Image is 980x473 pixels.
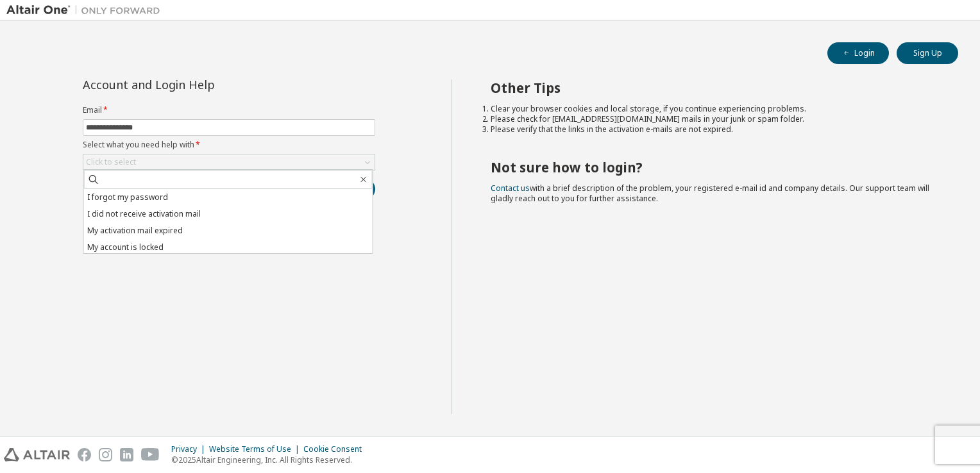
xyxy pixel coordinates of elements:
[303,444,369,454] div: Cookie Consent
[6,4,167,17] img: Altair One
[827,42,889,64] button: Login
[209,444,303,454] div: Website Terms of Use
[171,454,369,465] p: © 2025 Altair Engineering, Inc. All Rights Reserved.
[86,157,136,167] div: Click to select
[897,42,958,64] button: Sign Up
[99,448,112,461] img: instagram.svg
[491,183,530,194] a: Contact us
[491,124,936,135] li: Please verify that the links in the activation e-mails are not expired.
[83,79,317,90] div: Account and Login Help
[120,448,133,461] img: linkedin.svg
[491,114,936,124] li: Please check for [EMAIL_ADDRESS][DOMAIN_NAME] mails in your junk or spam folder.
[4,448,70,461] img: altair_logo.svg
[491,183,929,204] span: with a brief description of the problem, your registered e-mail id and company details. Our suppo...
[491,79,936,96] h2: Other Tips
[83,105,375,115] label: Email
[491,104,936,114] li: Clear your browser cookies and local storage, if you continue experiencing problems.
[83,154,375,170] div: Click to select
[78,448,91,461] img: facebook.svg
[141,448,160,461] img: youtube.svg
[171,444,209,454] div: Privacy
[84,189,373,206] li: I forgot my password
[83,140,375,150] label: Select what you need help with
[491,159,936,176] h2: Not sure how to login?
